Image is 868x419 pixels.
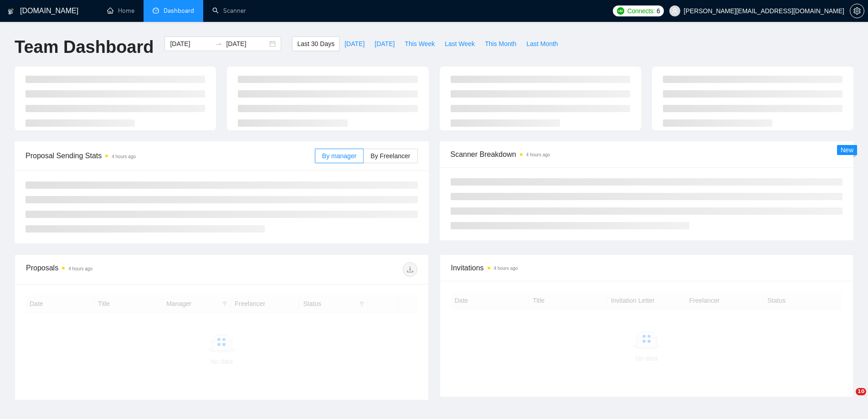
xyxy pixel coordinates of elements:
span: Last 30 Days [297,39,334,49]
span: [DATE] [375,39,395,49]
time: 4 hours ago [494,266,518,271]
img: upwork-logo.png [617,7,624,15]
button: This Week [400,36,440,51]
span: By manager [322,152,356,160]
time: 4 hours ago [526,152,550,157]
span: to [215,40,222,47]
span: user [672,8,678,14]
h1: Team Dashboard [15,36,154,58]
span: New [841,146,853,154]
span: Last Month [526,39,558,49]
span: Invitations [451,262,842,274]
button: Last Week [440,36,480,51]
button: [DATE] [339,36,370,51]
div: Proposals [26,262,221,277]
button: setting [850,4,864,18]
time: 4 hours ago [68,266,92,271]
span: setting [850,7,864,15]
span: By Freelancer [370,152,410,160]
button: Last 30 Days [292,36,339,51]
span: Dashboard [164,7,194,15]
span: 6 [657,6,660,16]
input: End date [226,39,267,49]
iframe: Intercom live chat [837,388,859,410]
span: This Week [405,39,435,49]
span: 10 [856,388,866,395]
a: searchScanner [212,7,246,15]
a: homeHome [107,7,134,15]
span: Last Week [445,39,475,49]
span: This Month [485,39,516,49]
input: Start date [170,39,211,49]
button: Last Month [521,36,563,51]
img: logo [8,4,14,19]
a: setting [850,7,864,15]
span: dashboard [153,7,159,14]
span: swap-right [215,40,222,47]
span: Proposal Sending Stats [26,150,315,161]
span: Scanner Breakdown [451,149,843,160]
time: 4 hours ago [112,154,136,159]
span: [DATE] [344,39,365,49]
button: [DATE] [370,36,400,51]
button: This Month [480,36,521,51]
span: Connects: [627,6,655,16]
